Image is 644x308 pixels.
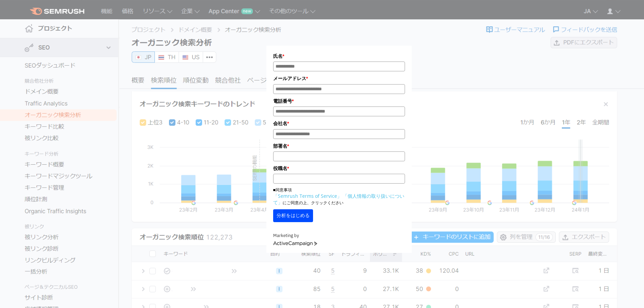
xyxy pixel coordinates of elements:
label: 役職名 [273,165,405,172]
p: ■同意事項 にご同意の上、クリックください [273,187,405,206]
label: 電話番号 [273,97,405,105]
a: 「個人情報の取り扱いについて」 [273,193,404,206]
div: Marketing by [273,232,405,239]
label: 部署名 [273,142,405,150]
label: 氏名 [273,52,405,60]
label: 会社名 [273,120,405,127]
button: 分析をはじめる [273,209,313,222]
label: メールアドレス [273,75,405,82]
a: 「Semrush Terms of Service」 [273,193,342,199]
